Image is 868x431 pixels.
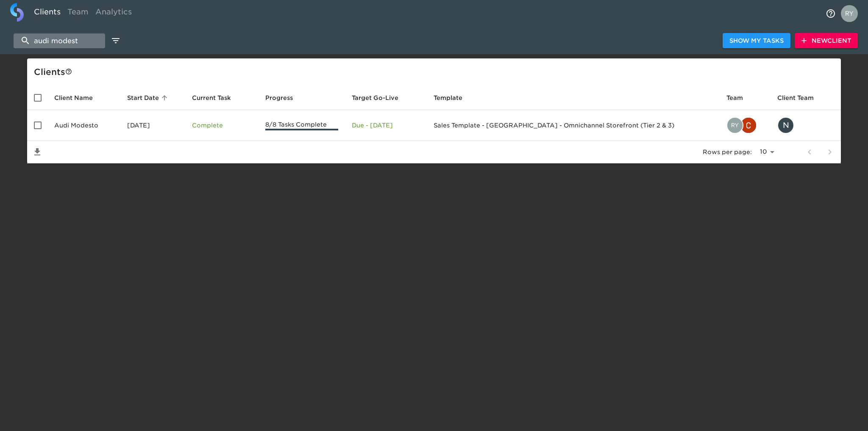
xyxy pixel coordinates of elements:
[64,3,92,24] a: Team
[54,93,104,103] span: Client Name
[120,110,185,141] td: [DATE]
[777,93,825,103] span: Client Team
[801,36,851,46] span: New Client
[31,3,64,24] a: Clients
[723,33,790,49] button: Show My Tasks
[352,93,398,103] span: Calculated based on the start date and the duration of all Tasks contained in this Hub.
[729,36,784,46] span: Show My Tasks
[427,110,720,141] td: Sales Template - [GEOGRAPHIC_DATA] - Omnichannel Storefront (Tier 2 & 3)
[434,93,473,103] span: Template
[192,93,242,103] span: Current Task
[14,33,105,48] input: search
[777,117,834,134] div: nick.george@dgdg.com
[34,65,837,79] div: Client s
[192,93,231,103] span: This is the next Task in this Hub that should be completed
[265,93,304,103] span: Progress
[727,118,743,133] img: ryan.dale@roadster.com
[726,117,764,134] div: ryan.dale@roadster.com, christopher.mccarthy@roadster.com
[108,33,123,48] button: edit
[703,148,752,156] p: Rows per page:
[10,3,24,22] img: logo
[65,68,72,75] svg: This is a list of all of your clients and clients shared with you
[741,118,756,133] img: christopher.mccarthy@roadster.com
[27,86,841,163] table: enhanced table
[755,146,777,158] select: rows per page
[92,3,135,24] a: Analytics
[821,3,841,24] button: notifications
[726,93,754,103] span: Team
[127,93,170,103] span: Start Date
[777,117,794,134] div: N
[352,121,420,130] p: Due - [DATE]
[192,121,252,130] p: Complete
[47,110,120,141] td: Audi Modesto
[795,33,858,49] button: NewClient
[27,142,47,162] button: Save List
[841,5,858,22] img: Profile
[352,93,409,103] span: Target Go-Live
[259,110,345,141] td: 8/8 Tasks Complete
